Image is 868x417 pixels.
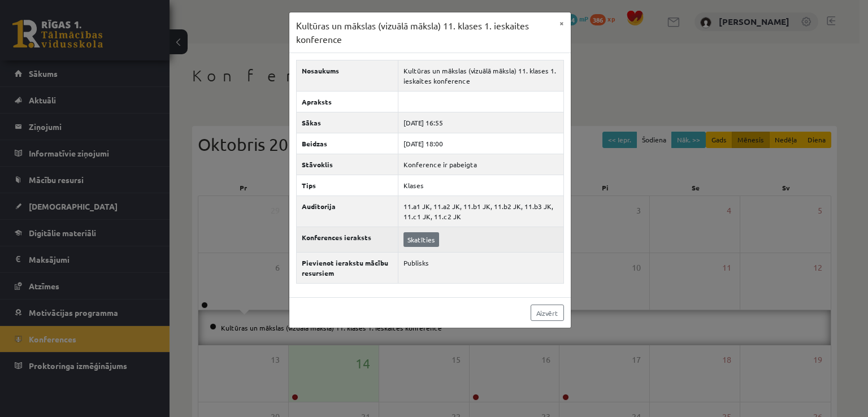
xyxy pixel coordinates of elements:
[296,175,398,196] th: Tips
[296,196,398,227] th: Auditorija
[403,232,439,247] a: Skatīties
[398,196,563,227] td: 11.a1 JK, 11.a2 JK, 11.b1 JK, 11.b2 JK, 11.b3 JK, 11.c1 JK, 11.c2 JK
[296,112,398,133] th: Sākas
[553,12,571,34] button: ×
[296,19,553,46] h3: Kultūras un mākslas (vizuālā māksla) 11. klases 1. ieskaites konference
[296,60,398,92] th: Nosaukums
[296,253,398,284] th: Pievienot ierakstu mācību resursiem
[398,253,563,284] td: Publisks
[398,133,563,154] td: [DATE] 18:00
[296,92,398,112] th: Apraksts
[398,60,563,92] td: Kultūras un mākslas (vizuālā māksla) 11. klases 1. ieskaites konference
[296,133,398,154] th: Beidzas
[296,154,398,175] th: Stāvoklis
[398,175,563,196] td: Klases
[531,305,564,321] a: Aizvērt
[398,112,563,133] td: [DATE] 16:55
[296,227,398,253] th: Konferences ieraksts
[398,154,563,175] td: Konference ir pabeigta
